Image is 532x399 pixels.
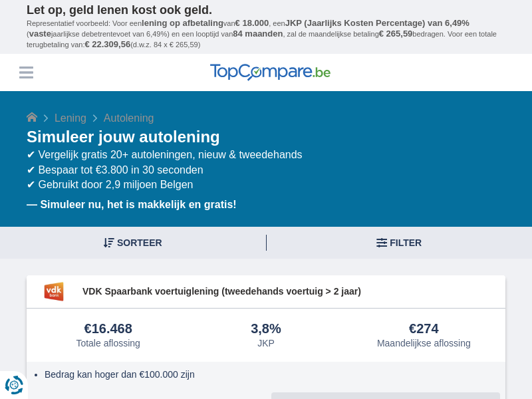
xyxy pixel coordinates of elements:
[84,39,130,49] span: € 22.309,56
[76,338,140,348] div: Totale aflossing
[251,322,281,336] div: 3,8%
[82,285,500,298] span: VDK Spaarbank voertuiglening (tweedehands voertuig > 2 jaar)
[233,29,283,39] span: 84 maanden
[27,126,505,148] h1: Simuleer jouw autolening
[142,18,223,28] span: lening op afbetaling
[29,29,51,39] span: vaste
[27,199,237,210] b: — Simuleer nu, het is makkelijk en gratis!
[379,29,413,39] span: € 265,59
[409,322,439,336] div: €274
[104,112,154,124] span: Autolening
[16,63,36,82] button: Menu
[235,18,269,28] span: € 18.000
[32,281,76,303] img: product.pl.alt VDK bank
[27,112,37,124] a: Home
[45,368,495,381] li: Bedrag kan hoger dan €100.000 zijn
[84,322,132,336] div: €16.468
[390,238,422,247] span: Filter
[257,338,275,348] div: JKP
[27,3,505,18] p: Let op, geld lenen kost ook geld.
[27,18,505,51] p: Representatief voorbeeld: Voor een van , een ( jaarlijkse debetrentevoet van 6,49%) en een loopti...
[285,18,469,28] span: JKP (Jaarlijks Kosten Percentage) van 6,49%
[377,338,471,348] div: Maandelijkse aflossing
[55,112,86,124] a: Lening
[210,64,331,81] img: TopCompare
[27,148,505,194] div: ✔ Vergelijk gratis 20+ autoleningen, nieuw & tweedehands ✔ Bespaar tot €3.800 in 30 seconden ✔ Ge...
